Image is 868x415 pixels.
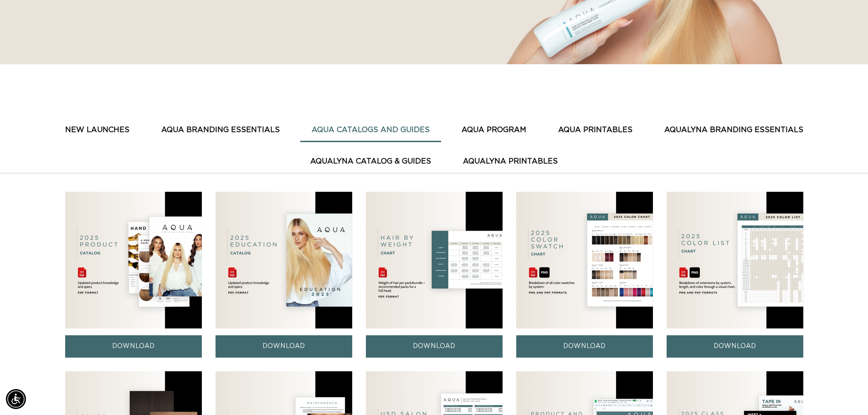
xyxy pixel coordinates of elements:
button: AquaLyna Printables [452,150,569,173]
button: AQUA PRINTABLES [547,119,644,141]
div: Accessibility Menu [6,389,26,409]
a: DOWNLOAD [216,335,352,358]
button: AquaLyna Branding Essentials [653,119,815,141]
a: DOWNLOAD [366,335,503,358]
a: DOWNLOAD [516,335,653,358]
button: AQUA PROGRAM [450,119,538,141]
button: AQUA CATALOGS AND GUIDES [300,119,441,141]
button: AQUA BRANDING ESSENTIALS [150,119,291,141]
iframe: Chat Widget [822,371,868,415]
button: AquaLyna Catalog & Guides [299,150,442,173]
button: New Launches [54,119,141,141]
a: DOWNLOAD [65,335,202,358]
a: DOWNLOAD [667,335,803,358]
